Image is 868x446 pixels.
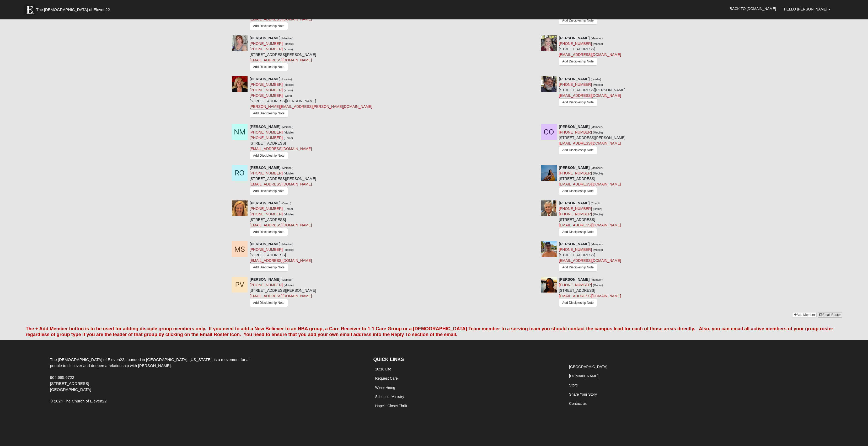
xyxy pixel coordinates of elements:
a: Add Discipleship Note [250,187,288,195]
img: Eleven22 logo [24,4,35,15]
a: Add Member [792,312,817,318]
small: (Mobile) [593,83,603,86]
div: [STREET_ADDRESS][PERSON_NAME] [250,76,372,120]
a: [EMAIL_ADDRESS][DOMAIN_NAME] [559,93,621,98]
a: [EMAIL_ADDRESS][DOMAIN_NAME] [559,52,621,57]
div: [STREET_ADDRESS] [559,165,621,197]
a: Add Discipleship Note [250,228,288,236]
small: (Mobile) [284,131,294,134]
strong: [PERSON_NAME] [250,242,280,246]
span: © 2024 The Church of Eleven22 [50,399,107,403]
small: (Home) [284,136,293,140]
a: [GEOGRAPHIC_DATA] [569,365,607,369]
strong: [PERSON_NAME] [250,77,280,81]
a: We're Hiring [375,385,395,390]
small: (Mobile) [284,42,294,45]
a: [EMAIL_ADDRESS][DOMAIN_NAME] [250,258,312,263]
small: (Mobile) [593,131,603,134]
a: [PHONE_NUMBER] [559,212,592,216]
div: [STREET_ADDRESS] [559,241,621,273]
a: Add Discipleship Note [559,187,597,195]
a: [PHONE_NUMBER] [250,136,283,140]
a: [EMAIL_ADDRESS][DOMAIN_NAME] [250,182,312,186]
a: Add Discipleship Note [559,263,597,272]
small: (Leader) [281,78,292,81]
div: [STREET_ADDRESS][PERSON_NAME] [559,76,625,108]
strong: [PERSON_NAME] [559,125,590,129]
a: Add Discipleship Note [250,263,288,272]
a: [PHONE_NUMBER] [559,206,592,211]
strong: [PERSON_NAME] [559,166,590,170]
a: Add Discipleship Note [559,57,597,66]
a: [PHONE_NUMBER] [559,41,592,46]
small: (Mobile) [593,213,603,216]
span: The [DEMOGRAPHIC_DATA] of Eleven22 [36,7,110,12]
a: [PHONE_NUMBER] [250,41,283,46]
div: [STREET_ADDRESS] [250,200,312,237]
small: (Coach) [591,202,600,205]
small: (Mobile) [593,248,603,251]
a: Add Discipleship Note [559,17,597,25]
a: [PHONE_NUMBER] [559,130,592,134]
small: (Member) [281,37,293,40]
small: (Work) [284,94,292,97]
small: (Member) [281,278,293,281]
small: (Mobile) [284,172,294,175]
a: [PHONE_NUMBER] [559,82,592,87]
small: (Mobile) [284,248,294,251]
small: (Coach) [281,202,291,205]
a: [PHONE_NUMBER] [250,82,283,87]
a: Add Discipleship Note [559,98,597,107]
a: Hope's Closet Thrift [375,404,407,408]
a: [EMAIL_ADDRESS][DOMAIN_NAME] [559,223,621,227]
div: [STREET_ADDRESS] [559,277,621,308]
span: [GEOGRAPHIC_DATA] [50,387,91,392]
strong: [PERSON_NAME] [559,277,590,282]
small: (Member) [281,125,293,129]
a: The [DEMOGRAPHIC_DATA] of Eleven22 [22,2,127,15]
small: (Leader) [591,78,601,81]
small: (Mobile) [593,42,603,45]
a: [PHONE_NUMBER] [250,130,283,134]
a: [PHONE_NUMBER] [250,47,283,51]
a: Request Care [375,376,398,380]
small: (Mobile) [593,172,603,175]
div: [STREET_ADDRESS] [250,241,312,273]
a: Add Discipleship Note [250,22,288,30]
small: (Mobile) [284,284,294,287]
small: (Mobile) [284,83,294,86]
small: (Home) [284,48,293,51]
strong: [PERSON_NAME] [250,277,280,282]
small: (Member) [591,37,603,40]
a: Add Discipleship Note [559,146,597,154]
h4: QUICK LINKS [373,357,559,363]
a: Add Discipleship Note [250,109,288,118]
a: Share Your Story [569,392,597,396]
a: [PHONE_NUMBER] [250,206,283,211]
small: (Home) [284,89,293,92]
a: [PHONE_NUMBER] [559,171,592,175]
a: Add Discipleship Note [250,152,288,160]
font: The + Add Member button is to be used for adding disciple group members only. If you need to add ... [26,326,833,337]
small: (Member) [591,125,603,129]
a: [EMAIL_ADDRESS][DOMAIN_NAME] [559,182,621,186]
strong: [PERSON_NAME] [250,125,280,129]
a: [EMAIL_ADDRESS][DOMAIN_NAME] [559,294,621,298]
div: [STREET_ADDRESS][PERSON_NAME] [250,277,316,308]
div: [STREET_ADDRESS] [559,35,621,67]
a: [PHONE_NUMBER] [250,93,283,98]
a: School of Ministry [375,395,404,399]
small: (Member) [591,278,603,281]
a: Add Discipleship Note [559,299,597,307]
small: (Member) [591,243,603,246]
div: [STREET_ADDRESS] [250,124,312,161]
div: The [DEMOGRAPHIC_DATA] of Eleven22, founded in [GEOGRAPHIC_DATA], [US_STATE], is a movement for a... [46,357,262,392]
div: [STREET_ADDRESS][PERSON_NAME] [559,124,625,156]
strong: [PERSON_NAME] [250,166,280,170]
span: Hello [PERSON_NAME] [784,7,827,11]
a: Add Discipleship Note [250,299,288,307]
a: [EMAIL_ADDRESS][DOMAIN_NAME] [250,223,312,227]
a: [DOMAIN_NAME] [569,374,598,378]
a: Hello [PERSON_NAME] [780,3,834,16]
a: Contact us [569,401,587,406]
